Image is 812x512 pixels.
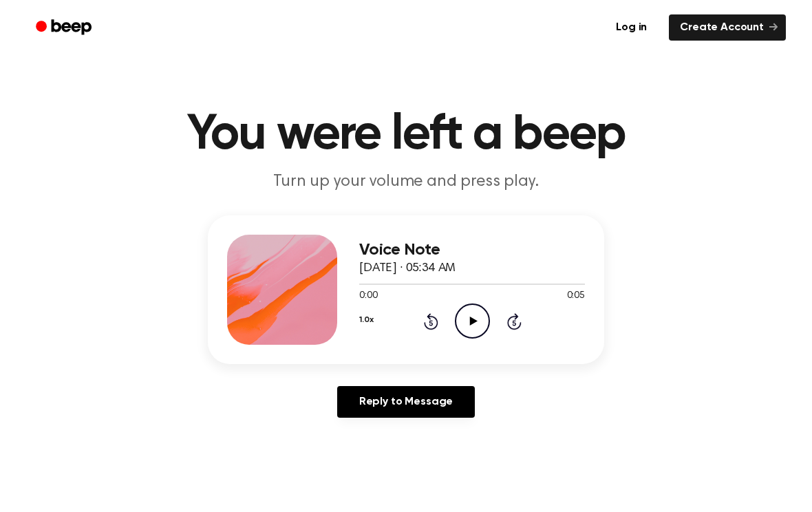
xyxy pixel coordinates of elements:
[602,12,661,43] a: Log in
[26,14,104,41] a: Beep
[54,110,758,160] h1: You were left a beep
[359,241,585,259] h3: Voice Note
[359,308,373,332] button: 1.0x
[337,386,475,418] a: Reply to Message
[669,14,786,41] a: Create Account
[359,262,456,275] span: [DATE] · 05:34 AM
[142,171,670,193] p: Turn up your volume and press play.
[567,289,585,303] span: 0:05
[359,289,377,303] span: 0:00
